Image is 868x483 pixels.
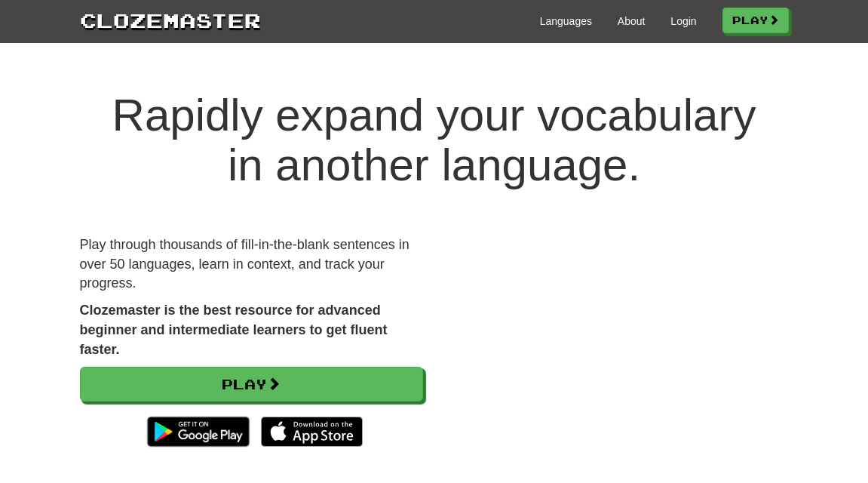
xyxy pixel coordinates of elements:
[540,14,592,29] a: Languages
[80,235,423,294] p: Play through thousands of fill-in-the-blank sentences in over 50 languages, learn in context, and...
[80,6,261,34] a: Clozemaster
[670,14,696,29] a: Login
[80,367,423,401] a: Play
[261,417,363,447] img: Download_on_the_App_Store_Badge_US-UK_135x40-25178aeef6eb6b83b96f5f2d004eda3bffbb37122de64afbaef7...
[618,14,646,29] a: About
[140,409,256,454] img: Get it on Google Play
[722,8,789,33] a: Play
[80,303,388,356] strong: Clozemaster is the best resource for advanced beginner and intermediate learners to get fluent fa...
